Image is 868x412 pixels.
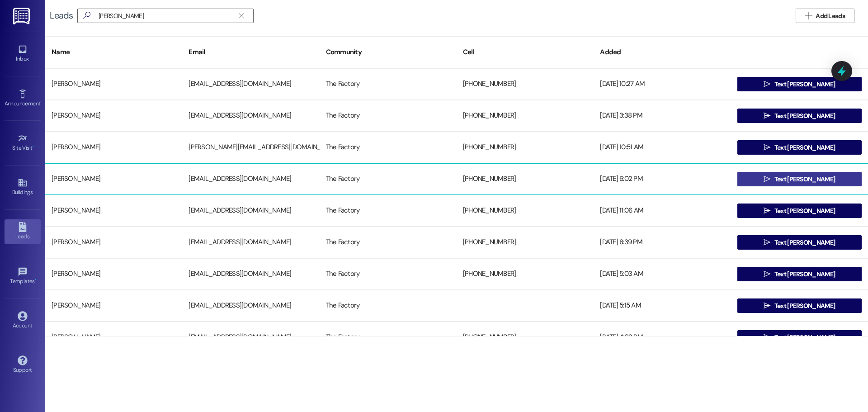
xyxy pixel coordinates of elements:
[764,207,770,214] i: 
[457,170,594,188] div: [PHONE_NUMBER]
[457,265,594,283] div: [PHONE_NUMBER]
[320,265,457,283] div: The Factory
[764,81,770,88] i: 
[45,297,182,315] div: [PERSON_NAME]
[182,265,319,283] div: [EMAIL_ADDRESS][DOMAIN_NAME]
[737,267,862,281] button: Text [PERSON_NAME]
[320,107,457,125] div: The Factory
[182,75,319,93] div: [EMAIL_ADDRESS][DOMAIN_NAME]
[5,131,41,155] a: Site Visit •
[320,138,457,156] div: The Factory
[234,9,249,23] button: Clear text
[594,202,731,220] div: [DATE] 11:06 AM
[737,298,862,313] button: Text [PERSON_NAME]
[45,265,182,283] div: [PERSON_NAME]
[5,219,41,244] a: Leads
[594,41,731,63] div: Added
[774,333,835,342] span: Text [PERSON_NAME]
[457,328,594,346] div: [PHONE_NUMBER]
[45,202,182,220] div: [PERSON_NAME]
[45,107,182,125] div: [PERSON_NAME]
[182,233,319,251] div: [EMAIL_ADDRESS][DOMAIN_NAME]
[50,11,73,20] div: Leads
[99,9,234,22] input: Search name/email/community (quotes for exact match e.g. "John Smith")
[320,202,457,220] div: The Factory
[45,138,182,156] div: [PERSON_NAME]
[737,204,862,218] button: Text [PERSON_NAME]
[774,206,835,216] span: Text [PERSON_NAME]
[45,328,182,346] div: [PERSON_NAME]
[45,170,182,188] div: [PERSON_NAME]
[182,138,319,156] div: [PERSON_NAME][EMAIL_ADDRESS][DOMAIN_NAME]
[320,328,457,346] div: The Factory
[737,77,862,91] button: Text [PERSON_NAME]
[457,202,594,220] div: [PHONE_NUMBER]
[239,12,244,19] i: 
[774,80,835,89] span: Text [PERSON_NAME]
[816,11,845,21] span: Add Leads
[737,172,862,186] button: Text [PERSON_NAME]
[774,111,835,121] span: Text [PERSON_NAME]
[594,233,731,251] div: [DATE] 8:39 PM
[457,233,594,251] div: [PHONE_NUMBER]
[457,75,594,93] div: [PHONE_NUMBER]
[737,140,862,155] button: Text [PERSON_NAME]
[35,277,36,283] span: •
[40,99,42,105] span: •
[594,138,731,156] div: [DATE] 10:51 AM
[45,233,182,251] div: [PERSON_NAME]
[5,264,41,289] a: Templates •
[33,143,34,150] span: •
[764,112,770,119] i: 
[320,75,457,93] div: The Factory
[320,170,457,188] div: The Factory
[5,175,41,199] a: Buildings
[320,297,457,315] div: The Factory
[182,328,319,346] div: [EMAIL_ADDRESS][DOMAIN_NAME]
[45,41,182,63] div: Name
[182,41,319,63] div: Email
[45,75,182,93] div: [PERSON_NAME]
[594,265,731,283] div: [DATE] 5:03 AM
[737,235,862,250] button: Text [PERSON_NAME]
[13,8,32,24] img: ResiDesk Logo
[5,42,41,66] a: Inbox
[182,297,319,315] div: [EMAIL_ADDRESS][DOMAIN_NAME]
[182,202,319,220] div: [EMAIL_ADDRESS][DOMAIN_NAME]
[774,270,835,279] span: Text [PERSON_NAME]
[457,138,594,156] div: [PHONE_NUMBER]
[774,238,835,247] span: Text [PERSON_NAME]
[320,233,457,251] div: The Factory
[457,41,594,63] div: Cell
[594,170,731,188] div: [DATE] 6:02 PM
[182,170,319,188] div: [EMAIL_ADDRESS][DOMAIN_NAME]
[737,330,862,345] button: Text [PERSON_NAME]
[320,41,457,63] div: Community
[594,107,731,125] div: [DATE] 3:38 PM
[764,334,770,341] i: 
[737,109,862,123] button: Text [PERSON_NAME]
[764,302,770,309] i: 
[5,308,41,333] a: Account
[594,328,731,346] div: [DATE] 4:02 PM
[80,11,94,20] i: 
[805,12,812,19] i: 
[774,143,835,152] span: Text [PERSON_NAME]
[764,239,770,246] i: 
[5,353,41,377] a: Support
[764,270,770,278] i: 
[764,175,770,183] i: 
[182,107,319,125] div: [EMAIL_ADDRESS][DOMAIN_NAME]
[774,301,835,311] span: Text [PERSON_NAME]
[594,75,731,93] div: [DATE] 10:27 AM
[457,107,594,125] div: [PHONE_NUMBER]
[764,144,770,151] i: 
[774,175,835,184] span: Text [PERSON_NAME]
[594,297,731,315] div: [DATE] 5:15 AM
[796,9,854,23] button: Add Leads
